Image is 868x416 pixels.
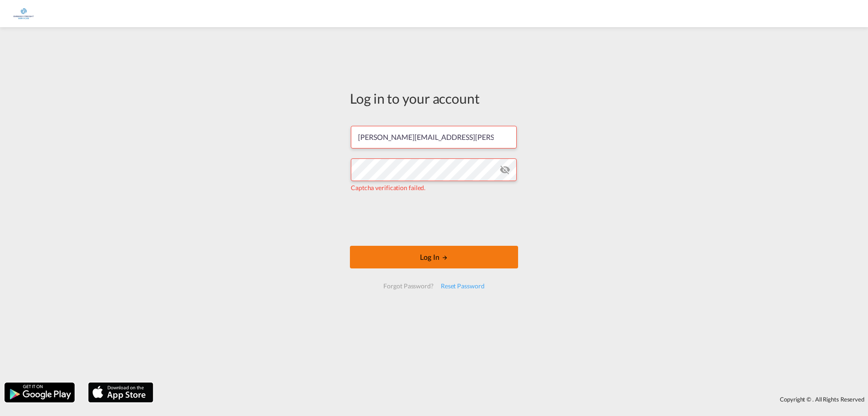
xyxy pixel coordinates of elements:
[350,89,518,108] div: Log in to your account
[350,246,518,268] button: LOGIN
[87,382,154,403] img: apple.png
[4,382,75,403] img: google.png
[351,126,517,148] input: Enter email/phone number
[500,164,510,175] md-icon: icon-eye-off
[158,392,868,407] div: Copyright © . All Rights Reserved
[365,201,503,237] iframe: reCAPTCHA
[437,278,488,294] div: Reset Password
[380,278,437,294] div: Forgot Password?
[351,184,425,191] span: Captcha verification failed.
[14,4,34,24] img: e1326340b7c511ef854e8d6a806141ad.jpg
